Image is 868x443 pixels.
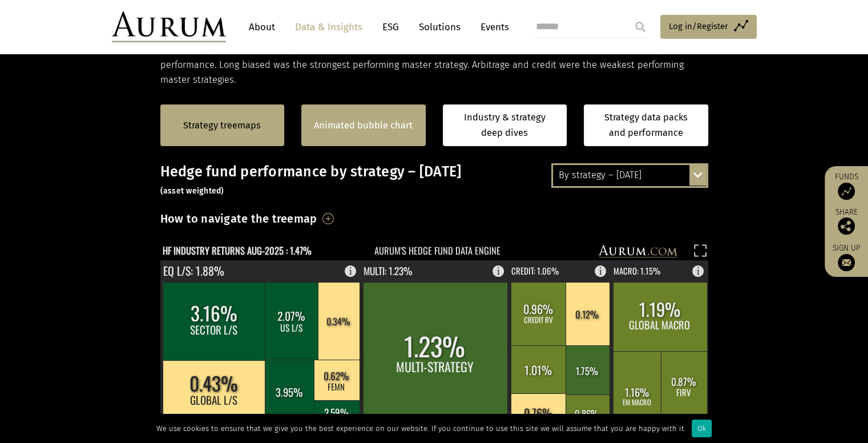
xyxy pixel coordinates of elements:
[160,42,708,87] p: Hedge fund performance was positive in August. All master hedge fund strategies, and most generat...
[160,186,224,196] small: (asset weighted)
[160,209,317,228] h3: How to navigate the treemap
[838,218,855,235] img: Share this post
[413,17,466,38] a: Solutions
[553,165,706,186] div: By strategy – [DATE]
[830,243,862,271] a: Sign up
[669,19,728,33] span: Log in/Register
[443,104,567,146] a: Industry & strategy deep dives
[629,15,652,38] input: Submit
[692,420,712,437] div: Ok
[830,172,862,200] a: Funds
[243,17,281,38] a: About
[314,118,413,133] a: Animated bubble chart
[183,118,261,133] a: Strategy treemaps
[660,15,757,39] a: Log in/Register
[289,17,368,38] a: Data & Insights
[838,254,855,271] img: Sign up to our newsletter
[830,208,862,235] div: Share
[475,17,509,38] a: Events
[160,163,708,198] h3: Hedge fund performance by strategy – [DATE]
[584,104,708,146] a: Strategy data packs and performance
[838,183,855,200] img: Access Funds
[112,11,226,42] img: Aurum
[377,17,405,38] a: ESG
